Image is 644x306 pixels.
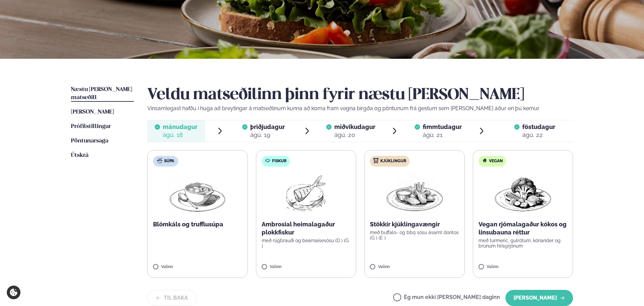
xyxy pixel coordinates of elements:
div: ágú. 18 [163,131,197,139]
span: þriðjudagur [250,123,285,130]
p: Vinsamlegast hafðu í huga að breytingar á matseðlinum kunna að koma fram vegna birgða og pöntunum... [147,104,573,113]
span: fimmtudagur [423,123,462,130]
img: Soup.png [168,172,227,215]
span: Vegan [489,159,503,164]
img: fish.png [285,172,328,215]
div: ágú. 19 [250,131,285,139]
a: Prófílstillingar [71,123,111,131]
span: [PERSON_NAME] [71,109,114,115]
span: föstudagur [522,123,555,130]
p: Stökkir kjúklingavængir [370,220,459,228]
a: Pöntunarsaga [71,137,108,145]
p: með rúgbrauði og bearnaisesósu (D ) (G ) [262,238,351,249]
span: Kjúklingur [380,159,406,164]
a: Næstu [PERSON_NAME] matseðill [71,86,134,102]
img: Chicken-wings-legs.png [385,172,444,215]
p: Vegan rjómalagaður kókos og linsubauna réttur [479,220,568,236]
img: Vegan.png [493,172,553,215]
span: Prófílstillingar [71,124,111,129]
img: chicken.svg [373,158,379,163]
span: Næstu [PERSON_NAME] matseðill [71,87,132,100]
a: Cookie settings [7,286,21,299]
div: ágú. 20 [334,131,375,139]
img: Vegan.svg [482,158,487,163]
span: Fiskur [272,159,287,164]
p: með turmeric, gulrótum, kóríander og brúnum hrísgrjónum [479,238,568,249]
span: Pöntunarsaga [71,138,108,144]
img: fish.svg [265,158,270,163]
span: Súpa [164,159,174,164]
div: ágú. 21 [423,131,462,139]
button: Til baka [147,290,196,306]
h2: Veldu matseðilinn þinn fyrir næstu [PERSON_NAME] [147,86,573,104]
p: Blómkáls og trufflusúpa [153,220,242,228]
p: með buffalo- og bbq sósu ásamt doritos (G ) (E ) [370,230,459,241]
span: miðvikudagur [334,123,375,130]
a: [PERSON_NAME] [71,108,114,116]
img: soup.svg [157,158,162,163]
div: ágú. 22 [522,131,555,139]
p: Ambrosial heimalagaður plokkfiskur [262,220,351,236]
span: Útskrá [71,152,88,158]
a: Útskrá [71,151,88,160]
button: [PERSON_NAME] [505,290,573,306]
span: mánudagur [163,123,197,130]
